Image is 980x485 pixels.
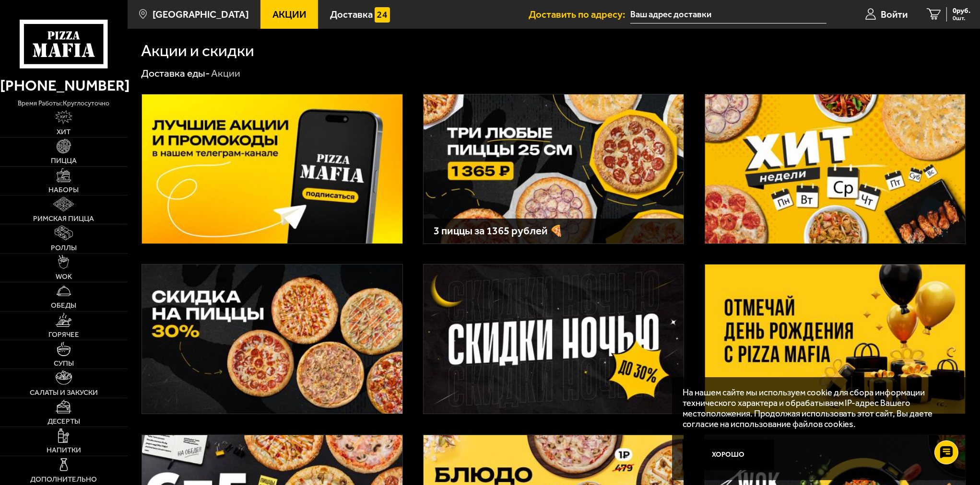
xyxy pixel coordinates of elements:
span: Салаты и закуски [30,389,98,396]
h3: 3 пиццы за 1365 рублей 🍕 [434,226,673,236]
span: Обеды [51,302,76,309]
span: Войти [881,10,908,19]
span: Горячее [48,331,79,338]
div: Акции [211,67,240,80]
span: Десерты [47,418,80,425]
span: Пицца [51,157,77,164]
a: Доставка еды- [141,67,210,79]
span: WOK [56,273,72,280]
p: На нашем сайте мы используем cookie для сбора информации технического характера и обрабатываем IP... [683,387,950,429]
span: 0 шт. [953,15,970,22]
span: [GEOGRAPHIC_DATA] [153,10,249,19]
span: Хит [57,128,71,136]
span: Наборы [48,186,79,194]
span: Роллы [51,244,77,252]
a: 3 пиццы за 1365 рублей 🍕 [423,94,684,244]
span: Доставка [330,10,373,19]
span: Доставить по адресу: [529,10,630,19]
span: Дополнительно [30,476,97,483]
button: Хорошо [683,439,775,470]
img: 15daf4d41897b9f0e9f617042186c801.svg [375,7,390,23]
input: Ваш адрес доставки [630,6,827,23]
span: Акции [272,10,307,19]
span: Супы [54,360,74,367]
span: 0 руб. [953,7,970,14]
h1: Акции и скидки [141,43,254,59]
span: Римская пицца [33,215,94,222]
span: Напитки [47,447,81,454]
